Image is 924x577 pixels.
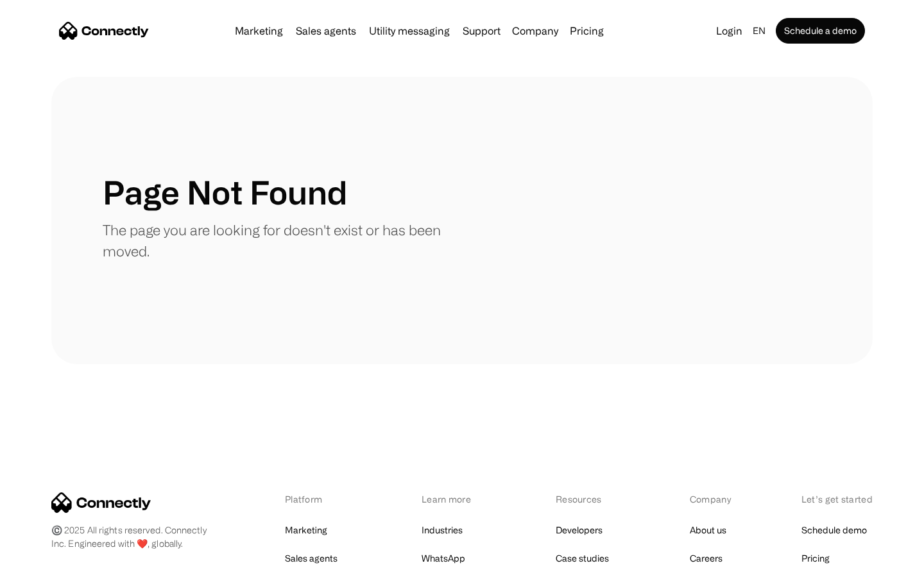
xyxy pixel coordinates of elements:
[690,521,726,539] a: About us
[801,549,830,567] a: Pricing
[364,26,455,36] a: Utility messaging
[565,26,609,36] a: Pricing
[458,26,506,36] a: Support
[13,553,77,573] aside: Language selected: English
[690,549,723,567] a: Careers
[422,521,463,539] a: Industries
[711,22,748,40] a: Login
[422,549,465,567] a: WhatsApp
[103,173,347,212] h1: Page Not Found
[512,22,558,40] div: Company
[285,492,355,506] div: Platform
[422,492,489,506] div: Learn more
[753,22,766,40] div: en
[801,492,873,506] div: Let’s get started
[690,492,735,506] div: Company
[776,18,865,44] a: Schedule a demo
[285,521,327,539] a: Marketing
[556,549,609,567] a: Case studies
[103,219,462,262] p: The page you are looking for doesn't exist or has been moved.
[291,26,361,36] a: Sales agents
[285,549,338,567] a: Sales agents
[556,492,623,506] div: Resources
[26,555,77,573] ul: Language list
[230,26,288,36] a: Marketing
[556,521,603,539] a: Developers
[801,521,867,539] a: Schedule demo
